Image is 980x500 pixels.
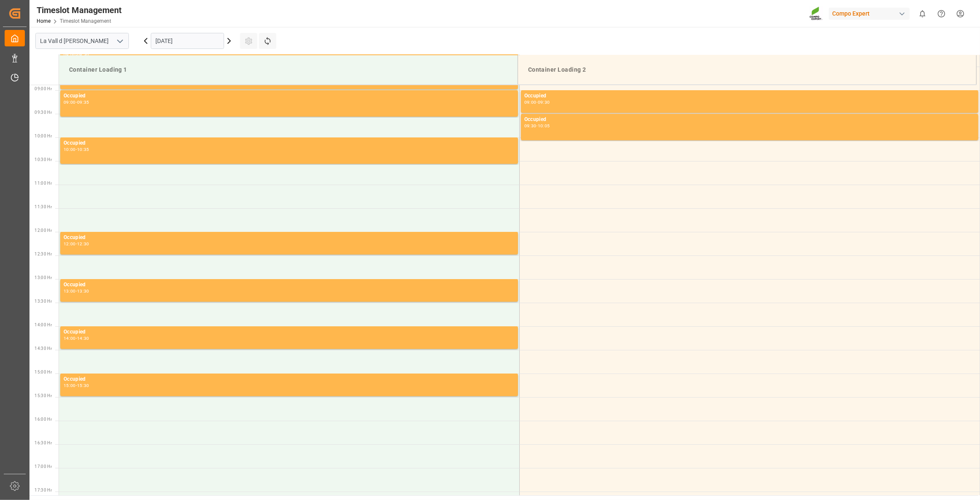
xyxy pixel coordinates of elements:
div: - [76,289,77,293]
div: 13:30 [77,289,89,293]
div: 09:00 [524,100,537,104]
div: Container Loading 2 [525,62,969,78]
span: 13:00 Hr [35,275,52,280]
div: - [76,100,77,104]
div: Occupied [64,281,515,289]
div: Occupied [64,92,515,100]
div: 09:30 [524,124,537,128]
div: - [76,242,77,246]
div: Occupied [64,139,515,148]
div: 09:30 [538,100,550,104]
span: 10:00 Hr [35,134,52,138]
div: Occupied [524,116,975,124]
span: 10:30 Hr [35,157,52,162]
div: 09:35 [77,100,89,104]
div: 12:00 [64,242,76,246]
div: 15:00 [64,384,76,387]
span: 09:30 Hr [35,110,52,115]
div: 15:30 [77,384,89,387]
div: Occupied [64,234,515,242]
button: Compo Expert [829,5,913,22]
div: Container Loading 1 [66,62,511,78]
span: 12:00 Hr [35,228,52,233]
div: 14:00 [64,336,76,340]
button: show 0 new notifications [913,4,932,23]
span: 11:00 Hr [35,181,52,185]
span: 11:30 Hr [35,204,52,209]
button: Help Center [932,4,951,23]
div: 10:05 [538,124,550,128]
div: 09:00 [64,100,76,104]
input: Type to search/select [35,33,129,49]
button: open menu [113,35,126,48]
input: DD.MM.YYYY [151,33,224,49]
span: 14:30 Hr [35,346,52,351]
span: 16:00 Hr [35,417,52,422]
div: - [76,336,77,340]
span: 14:00 Hr [35,323,52,327]
div: 13:00 [64,289,76,293]
div: - [537,100,538,104]
div: Occupied [524,92,975,100]
a: Home [37,18,51,24]
div: 12:30 [77,242,89,246]
span: 13:30 Hr [35,299,52,304]
span: 15:00 Hr [35,370,52,374]
img: Screenshot%202023-09-29%20at%2010.02.21.png_1712312052.png [809,6,823,21]
div: - [76,148,77,151]
span: 17:30 Hr [35,488,52,492]
div: Timeslot Management [37,4,122,16]
div: Occupied [64,375,515,384]
div: - [537,124,538,128]
div: 14:30 [77,336,89,340]
div: 10:35 [77,148,89,151]
span: 17:00 Hr [35,464,52,469]
span: 09:00 Hr [35,86,52,91]
span: 16:30 Hr [35,441,52,445]
span: 12:30 Hr [35,252,52,256]
div: Occupied [64,328,515,336]
span: 15:30 Hr [35,393,52,398]
div: Compo Expert [829,8,910,20]
div: 10:00 [64,148,76,151]
div: - [76,384,77,387]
